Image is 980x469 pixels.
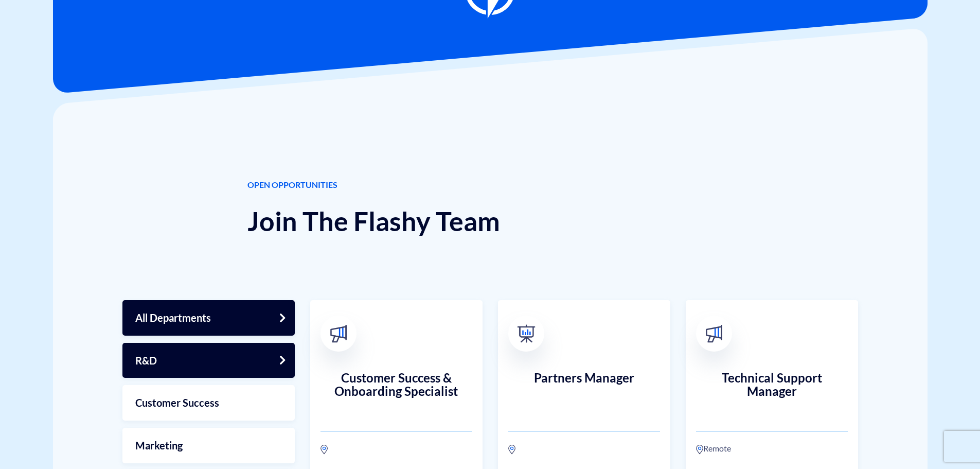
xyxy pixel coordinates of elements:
[517,325,535,343] img: 03-1.png
[247,179,733,191] span: OPEN OPPORTUNITIES
[329,325,347,343] img: broadcast.svg
[122,343,295,378] a: R&D
[696,444,703,455] img: location.svg
[508,371,660,412] h3: Partners Manager
[703,442,731,455] span: Remote
[122,300,295,336] a: All Departments
[122,428,295,463] a: Marketing
[122,385,295,421] a: Customer Success
[320,371,472,412] h3: Customer Success & Onboarding Specialist
[320,444,328,455] img: location.svg
[705,325,723,343] img: broadcast.svg
[696,371,848,412] h3: Technical Support Manager
[247,206,733,236] h1: Join The Flashy Team
[508,444,515,455] img: location.svg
